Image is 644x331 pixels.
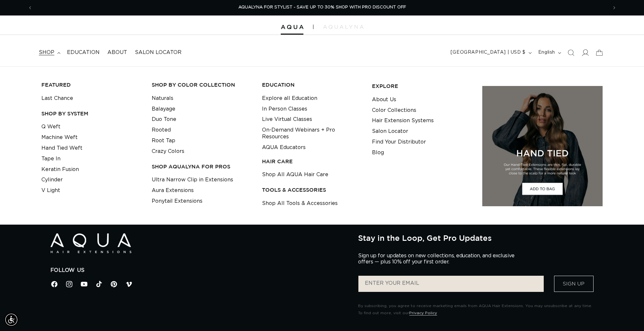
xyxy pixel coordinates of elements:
a: Hand Tied Weft [41,143,82,154]
span: English [538,49,555,56]
button: English [534,47,564,59]
button: Next announcement [607,2,621,14]
p: Sign up for updates on new collections, education, and exclusive offers — plus 10% off your first... [358,253,520,265]
a: Color Collections [372,105,416,116]
span: shop [39,49,54,56]
a: Cylinder [41,175,63,185]
a: In Person Classes [262,104,307,114]
h3: Shop by Color Collection [152,81,252,88]
a: Machine Weft [41,132,78,143]
a: Rooted [152,125,171,135]
a: Shop All AQUA Hair Care [262,169,328,180]
span: About [107,49,127,56]
a: Privacy Policy [409,311,437,315]
button: [GEOGRAPHIC_DATA] | USD $ [447,47,534,59]
a: Live Virtual Classes [262,114,312,125]
a: Last Chance [41,93,73,104]
h2: Stay in the Loop, Get Pro Updates [358,233,594,242]
a: Education [63,45,104,60]
p: By subscribing, you agree to receive marketing emails from AQUA Hair Extensions. You may unsubscr... [358,303,594,316]
div: Accessibility Menu [4,313,18,327]
a: Ultra Narrow Clip in Extensions [152,175,233,185]
h3: SHOP BY SYSTEM [41,110,142,117]
a: Balayage [152,104,175,114]
img: aqualyna.com [323,25,364,29]
a: AQUA Educators [262,142,306,153]
a: Naturals [152,93,173,104]
a: About Us [372,94,396,105]
a: Aura Extensions [152,185,194,196]
h3: EDUCATION [262,81,362,88]
a: Root Tap [152,135,175,146]
iframe: Chat Widget [556,261,644,331]
summary: Search [564,46,578,60]
img: Aqua Hair Extensions [50,233,131,253]
button: Sign Up [554,276,594,292]
h2: Follow Us [50,267,349,274]
input: ENTER YOUR EMAIL [358,276,543,292]
a: Blog [372,147,384,158]
a: Explore all Education [262,93,317,104]
a: Duo Tone [152,114,176,125]
img: Aqua Hair Extensions [281,25,303,29]
a: Salon Locator [372,126,408,137]
a: Hair Extension Systems [372,115,434,126]
h3: EXPLORE [372,83,472,90]
h3: Shop AquaLyna for Pros [152,163,252,170]
h3: TOOLS & ACCESSORIES [262,187,362,193]
a: Crazy Colors [152,146,184,157]
a: Tape In [41,154,60,164]
h3: FEATURED [41,81,142,88]
a: Salon Locator [131,45,185,60]
span: Salon Locator [135,49,181,56]
a: Q Weft [41,122,60,132]
summary: shop [35,45,63,60]
a: Find Your Distributor [372,137,426,147]
span: [GEOGRAPHIC_DATA] | USD $ [451,49,526,56]
button: Previous announcement [23,2,37,14]
a: About [104,45,131,60]
span: AQUALYNA FOR STYLIST - SAVE UP TO 30% SHOP WITH PRO DISCOUNT OFF [238,5,406,9]
a: V Light [41,185,60,196]
span: Education [67,49,100,56]
a: Shop All Tools & Accessories [262,198,338,209]
h3: HAIR CARE [262,158,362,165]
a: On-Demand Webinars + Pro Resources [262,125,362,142]
a: Keratin Fusion [41,164,79,175]
a: Ponytail Extensions [152,196,202,207]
